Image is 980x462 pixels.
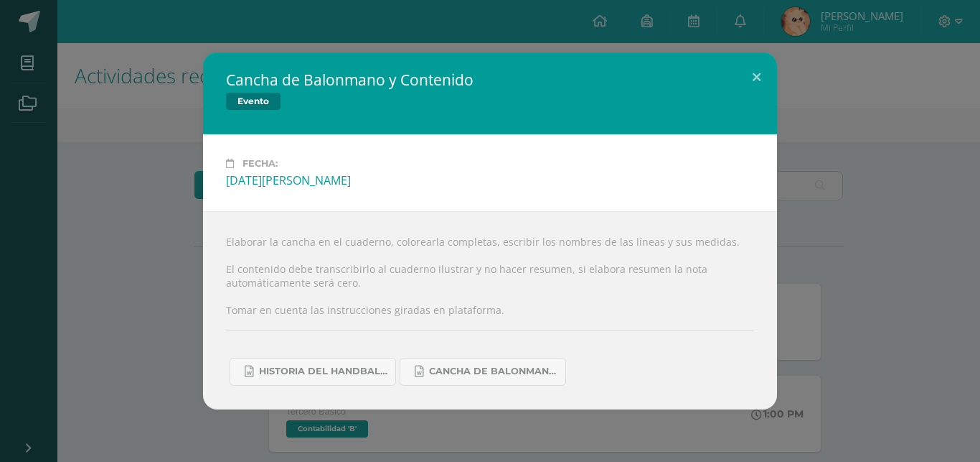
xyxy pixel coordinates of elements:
div: Elaborar la cancha en el cuaderno, colorearla completas, escribir los nombres de las líneas y sus... [203,211,777,409]
a: Cancha de Balonmano.docx [400,358,566,386]
h2: Cancha de Balonmano y Contenido [226,70,473,90]
a: Historia del handball.docx [230,358,396,386]
span: Cancha de Balonmano.docx [429,366,558,377]
span: Evento [226,93,281,110]
button: Close (Esc) [736,52,777,101]
span: Fecha: [242,158,278,169]
span: Historia del handball.docx [259,366,388,377]
div: [DATE][PERSON_NAME] [226,172,754,188]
